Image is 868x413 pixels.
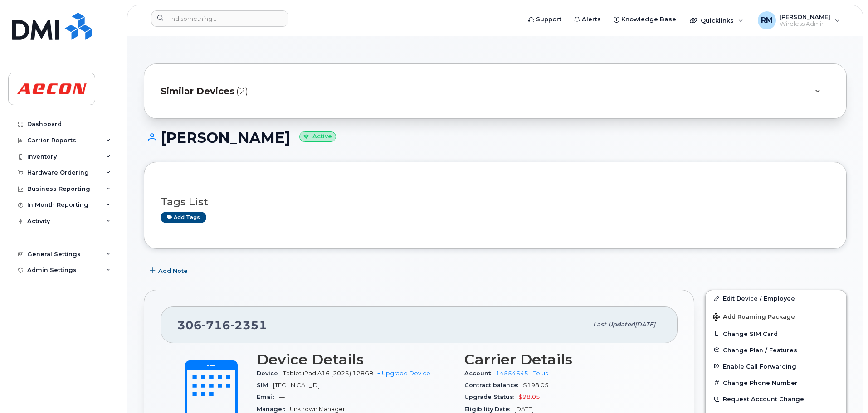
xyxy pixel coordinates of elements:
span: Device [257,370,283,377]
span: Enable Call Forwarding [723,363,796,369]
button: Add Roaming Package [706,307,846,326]
span: Tablet iPad A16 (2025) 128GB [283,370,374,377]
span: Email [257,394,279,400]
span: Change Plan / Features [723,346,797,353]
h3: Tags List [161,196,830,208]
button: Enable Call Forwarding [706,358,846,374]
button: Change Plan / Features [706,342,846,358]
h1: [PERSON_NAME] [144,130,847,146]
span: (2) [236,85,248,98]
button: Add Note [144,262,195,279]
span: Last updated [593,321,635,328]
span: 716 [202,318,230,332]
span: Similar Devices [161,85,234,98]
span: [TECHNICAL_ID] [273,382,320,389]
a: + Upgrade Device [377,370,430,377]
small: Active [299,131,336,142]
span: $198.05 [523,382,549,389]
span: Add Note [158,267,188,275]
span: Eligibility Date [464,406,514,413]
span: Contract balance [464,382,523,389]
span: Account [464,370,496,377]
h3: Carrier Details [464,351,661,368]
span: [DATE] [635,321,655,328]
span: SIM [257,382,273,389]
button: Request Account Change [706,391,846,407]
span: Manager [257,406,290,413]
span: Upgrade Status [464,394,518,400]
button: Change Phone Number [706,374,846,391]
span: Unknown Manager [290,406,345,413]
button: Change SIM Card [706,326,846,342]
a: 14554645 - Telus [496,370,548,377]
a: Edit Device / Employee [706,290,846,306]
h3: Device Details [257,351,454,368]
a: Add tags [161,212,206,223]
span: 2351 [230,318,267,332]
span: — [279,394,285,400]
span: 306 [177,318,267,332]
span: $98.05 [518,394,540,400]
span: Add Roaming Package [713,313,795,322]
span: [DATE] [514,406,534,413]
